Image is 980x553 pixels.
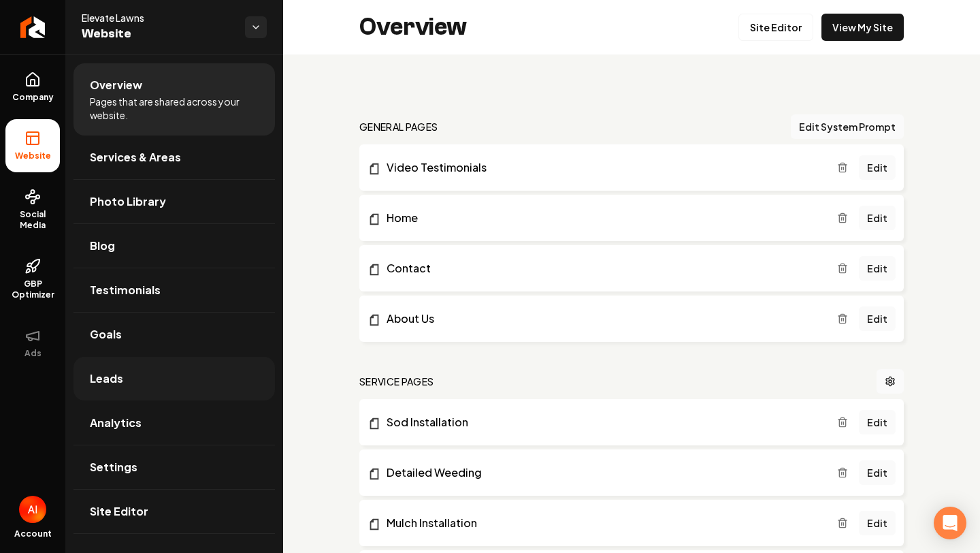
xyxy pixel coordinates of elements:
button: Edit System Prompt [791,114,904,139]
a: Photo Library [73,180,275,223]
a: Edit [859,410,896,434]
span: Settings [90,459,137,475]
a: Testimonials [73,268,275,312]
div: Open Intercom Messenger [934,507,966,539]
a: View My Site [821,14,904,41]
a: Edit [859,460,896,485]
span: Overview [90,77,142,93]
a: Detailed Weeding [367,464,837,481]
a: Leads [73,357,275,400]
h2: general pages [359,120,438,133]
span: Testimonials [90,282,161,298]
a: Video Testimonials [367,159,837,176]
a: Home [367,210,837,226]
span: Pages that are shared across your website. [90,95,259,122]
a: Analytics [73,401,275,445]
span: Social Media [5,209,60,231]
span: Elevate Lawns [82,11,234,25]
a: Site Editor [738,14,813,41]
span: Website [82,25,234,44]
span: Analytics [90,415,142,431]
a: Services & Areas [73,136,275,179]
h2: Service Pages [359,375,434,388]
span: Services & Areas [90,149,181,165]
a: Edit [859,155,896,180]
span: Company [7,92,59,103]
a: Mulch Installation [367,515,837,531]
a: Social Media [5,178,60,242]
a: Blog [73,224,275,268]
span: Ads [19,348,47,359]
img: Rebolt Logo [20,16,46,38]
a: Site Editor [73,490,275,533]
button: Open user button [19,496,46,523]
span: Photo Library [90,193,166,210]
span: Blog [90,238,115,254]
span: Leads [90,370,123,387]
a: Goals [73,313,275,356]
a: Edit [859,306,896,331]
a: Edit [859,511,896,535]
a: Company [5,61,60,114]
a: GBP Optimizer [5,247,60,311]
img: Abdi Ismael [19,496,46,523]
a: Sod Installation [367,414,837,430]
span: Website [10,151,56,161]
button: Ads [5,317,60,370]
a: Edit [859,206,896,230]
span: Site Editor [90,503,148,520]
a: About Us [367,311,837,327]
span: Goals [90,326,122,343]
a: Settings [73,445,275,489]
span: GBP Optimizer [5,279,60,300]
a: Contact [367,260,837,276]
h2: Overview [359,14,467,41]
span: Account [14,528,52,539]
a: Edit [859,256,896,281]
